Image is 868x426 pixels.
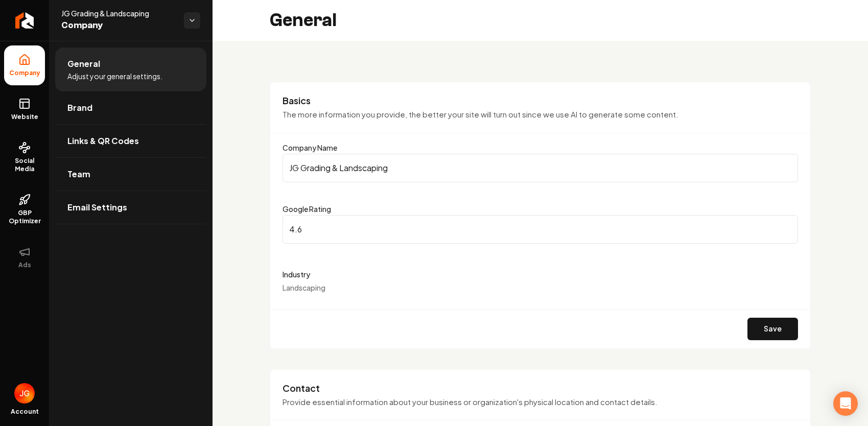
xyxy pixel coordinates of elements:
a: Links & QR Codes [55,125,206,157]
label: Company Name [283,143,337,152]
h2: General [270,10,337,31]
h3: Contact [283,382,798,394]
span: GBP Optimizer [4,209,45,225]
span: Links & QR Codes [67,135,139,147]
a: Brand [55,91,206,124]
a: Website [4,89,45,129]
img: John Glover [14,383,35,404]
a: Team [55,158,206,191]
span: Account [11,408,39,416]
h3: Basics [283,94,798,107]
button: Open user button [14,383,35,404]
p: Provide essential information about your business or organization's physical location and contact... [283,396,798,408]
span: Landscaping [283,283,325,292]
span: Email Settings [67,201,127,214]
a: Email Settings [55,191,206,224]
span: Adjust your general settings. [67,71,162,81]
p: The more information you provide, the better your site will turn out since we use AI to generate ... [283,109,798,121]
span: JG Grading & Landscaping [61,8,176,18]
input: Company Name [283,154,798,182]
input: Google Rating [283,215,798,244]
label: Industry [283,268,798,280]
a: Social Media [4,133,45,181]
span: Ads [14,261,35,269]
div: Open Intercom Messenger [833,391,858,416]
span: Company [5,69,44,77]
span: Company [61,18,176,33]
span: General [67,58,100,70]
a: GBP Optimizer [4,185,45,233]
img: Rebolt Logo [15,12,34,29]
span: Brand [67,102,92,114]
label: Google Rating [283,204,331,214]
span: Website [7,113,42,121]
span: Social Media [4,157,45,173]
button: Save [747,318,798,340]
span: Team [67,168,90,180]
button: Ads [4,238,45,277]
